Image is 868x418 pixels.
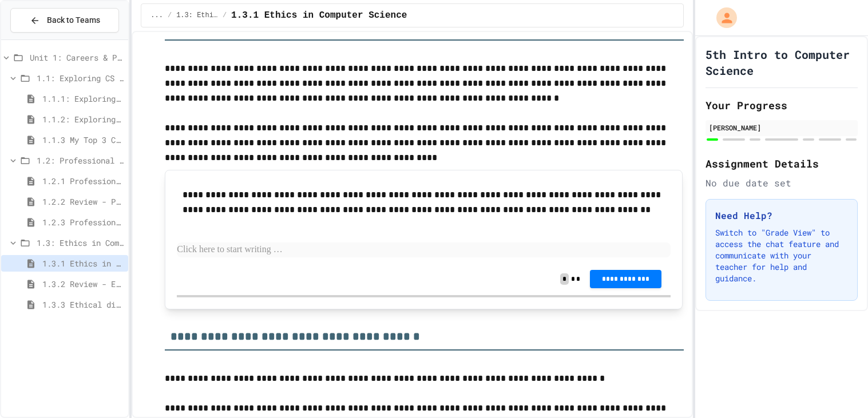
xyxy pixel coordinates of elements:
p: Switch to "Grade View" to access the chat feature and communicate with your teacher for help and ... [715,227,848,284]
span: 1.1: Exploring CS Careers [37,72,124,84]
span: 1.1.2: Exploring CS Careers - Review [42,113,124,125]
span: / [168,11,172,20]
span: 1.3.3 Ethical dilemma reflections [42,298,124,310]
div: My Account [704,5,740,31]
span: Unit 1: Careers & Professionalism [30,51,124,63]
div: No due date set [706,176,858,190]
h2: Your Progress [706,97,858,113]
span: 1.3.2 Review - Ethics in Computer Science [42,278,124,290]
span: ... [150,11,163,20]
span: / [223,11,227,20]
span: 1.2.3 Professional Communication Challenge [42,216,124,228]
span: 1.2.2 Review - Professional Communication [42,196,124,208]
span: 1.1.1: Exploring CS Careers [42,93,124,105]
span: 1.3: Ethics in Computing [176,11,218,20]
span: 1.2.1 Professional Communication [42,175,124,187]
span: 1.3.1 Ethics in Computer Science [42,257,124,269]
span: 1.1.3 My Top 3 CS Careers! [42,134,124,146]
span: 1.2: Professional Communication [37,154,124,166]
h2: Assignment Details [706,156,858,172]
h3: Need Help? [715,209,848,222]
h1: 5th Intro to Computer Science [706,46,858,78]
span: 1.3.1 Ethics in Computer Science [231,9,407,22]
span: 1.3: Ethics in Computing [37,237,124,249]
div: [PERSON_NAME] [709,122,854,133]
button: Back to Teams [10,8,119,33]
span: Back to Teams [47,14,100,26]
